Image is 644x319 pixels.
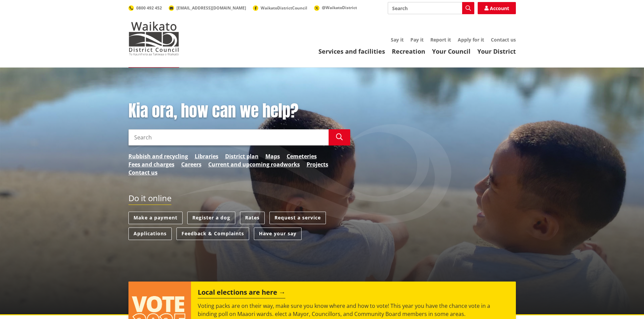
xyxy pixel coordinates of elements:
a: Fees and charges [128,160,174,168]
input: Search input [128,129,329,145]
a: District plan [225,152,259,160]
p: Voting packs are on their way, make sure you know where and how to vote! This year you have the c... [198,302,509,318]
a: Contact us [128,168,158,177]
a: Rates [240,212,265,224]
a: Apply for it [458,36,484,43]
h2: Do it online [128,193,171,205]
h1: Kia ora, how can we help? [128,101,350,121]
a: Projects [307,160,328,168]
a: Request a service [269,212,326,224]
a: @WaikatoDistrict [314,5,357,10]
a: Report it [430,36,451,43]
input: Search input [388,2,474,14]
img: Waikato District Council - Te Kaunihera aa Takiwaa o Waikato [128,22,179,55]
a: Your District [477,47,516,55]
a: [EMAIL_ADDRESS][DOMAIN_NAME] [169,5,246,11]
span: 0800 492 452 [136,5,162,11]
span: [EMAIL_ADDRESS][DOMAIN_NAME] [176,5,246,11]
a: Contact us [491,36,516,43]
h2: Local elections are here [198,288,285,298]
a: Pay it [410,36,424,43]
a: Register a dog [187,212,235,224]
a: Say it [391,36,404,43]
a: Current and upcoming roadworks [208,160,300,168]
a: Have your say [254,228,302,240]
a: WaikatoDistrictCouncil [253,5,307,11]
a: Account [478,2,516,14]
a: Your Council [432,47,471,55]
a: Services and facilities [318,47,385,55]
a: Recreation [392,47,425,55]
a: Applications [128,228,172,240]
a: 0800 492 452 [128,5,162,11]
span: WaikatoDistrictCouncil [261,5,307,11]
a: Maps [265,152,280,160]
a: Cemeteries [287,152,317,160]
a: Libraries [195,152,218,160]
a: Make a payment [128,212,183,224]
a: Rubbish and recycling [128,152,188,160]
span: @WaikatoDistrict [322,5,357,10]
a: Feedback & Complaints [176,228,249,240]
a: Careers [181,160,201,168]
